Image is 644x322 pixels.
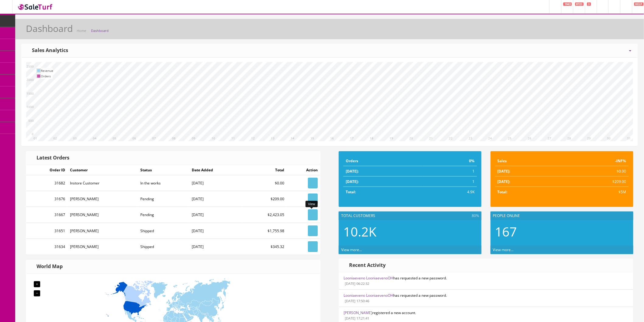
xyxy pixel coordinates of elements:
td: $5M [560,187,629,197]
td: Pending [138,207,189,223]
td: -INF% [560,156,629,166]
span: HELP [634,2,644,6]
td: Shipped [138,239,189,254]
td: [PERSON_NAME] [68,223,138,239]
td: [PERSON_NAME] [68,207,138,223]
td: [DATE] [189,239,243,254]
span: 8723 [575,2,584,6]
strong: [DATE]: [498,179,510,184]
li: has requested a new password. [339,289,633,307]
td: Orders [41,73,53,79]
td: $345.32 [243,239,287,254]
td: $2,423.05 [243,207,287,223]
h2: 10.2K [343,225,477,239]
td: 1 [422,177,477,187]
td: 31676 [26,191,68,207]
td: Order ID [26,165,68,175]
td: Sales [495,156,560,166]
td: Total [243,165,287,175]
td: $209.00 [243,191,287,207]
td: 0% [422,156,477,166]
span: 1943 [563,2,572,6]
td: [DATE] [189,191,243,207]
td: Instore Customer [68,175,138,191]
h3: World Map [32,264,63,269]
td: Status [138,165,189,175]
td: 1 [422,166,477,177]
td: 31634 [26,239,68,254]
h3: Latest Orders [32,155,69,161]
span: 3 [587,2,591,6]
td: $0.00 [243,175,287,191]
a: [PERSON_NAME] [344,310,372,315]
li: has requested a new password. [339,272,633,290]
span: 80% [471,213,479,219]
td: Shipped [138,223,189,239]
h3: Sales Analytics [28,48,68,53]
td: 4.9K [422,187,477,197]
td: Revenue [41,68,53,73]
td: [DATE] [189,207,243,223]
td: [DATE] [189,175,243,191]
td: [PERSON_NAME] [68,239,138,254]
td: $1,755.98 [243,223,287,239]
strong: Total: [346,189,356,194]
td: Date Added [189,165,243,175]
td: [PERSON_NAME] [68,191,138,207]
td: $0.00 [560,166,629,177]
strong: [DATE]: [498,169,510,174]
img: SaleTurf [17,3,54,11]
div: − [34,290,40,296]
td: Customer [68,165,138,175]
div: + [34,281,40,287]
td: [DATE] [189,223,243,239]
a: View more... [341,247,362,252]
strong: [DATE]: [346,179,359,184]
strong: Total: [498,189,508,194]
td: $209.00 [560,177,629,187]
a: View more... [493,247,514,252]
a: Home [77,28,86,33]
small: [DATE] 06:22:32 [344,281,369,286]
a: Looniaeveno LooniaevenoOH [344,275,393,281]
h2: 167 [495,225,629,239]
div: View [306,201,318,207]
td: In the works [138,175,189,191]
div: People Online [491,212,633,220]
small: [DATE] 17:21:41 [344,316,369,320]
td: Action [287,165,320,175]
strong: [DATE]: [346,169,359,174]
div: Total Customers [339,212,481,220]
a: Dashboard [91,28,109,33]
td: 31667 [26,207,68,223]
h3: Recent Activity [345,263,386,268]
td: Orders [343,156,422,166]
td: 31651 [26,223,68,239]
h1: Dashboard [26,23,73,33]
td: Pending [138,191,189,207]
small: [DATE] 17:50:46 [344,299,369,303]
a: Looniaeveno LooniaevenoOH [344,293,393,298]
td: 31682 [26,175,68,191]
